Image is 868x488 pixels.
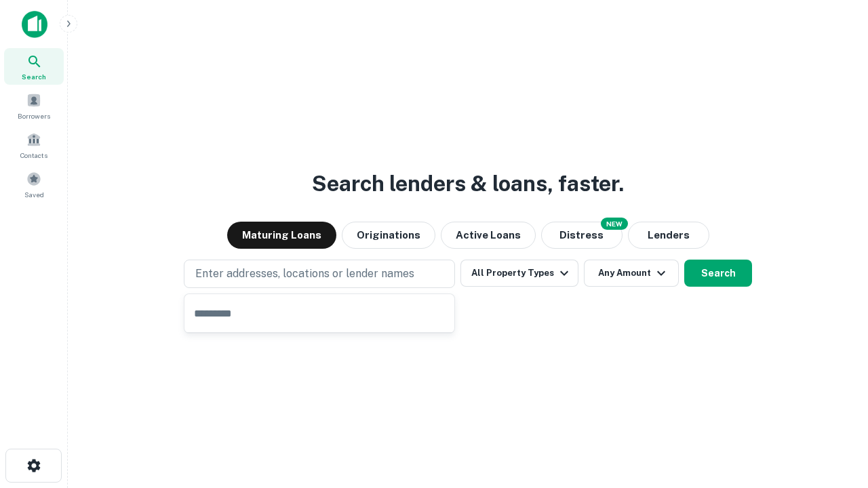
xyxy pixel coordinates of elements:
p: Enter addresses, locations or lender names [195,266,414,282]
a: Contacts [4,127,64,163]
div: NEW [601,218,628,230]
button: Search distressed loans with lien and other non-mortgage details. [541,222,623,249]
button: All Property Types [460,260,578,287]
button: Enter addresses, locations or lender names [184,260,455,288]
span: Borrowers [18,110,50,121]
button: Maturing Loans [227,222,336,249]
button: Lenders [628,222,709,249]
h3: Search lenders & loans, faster. [312,167,624,200]
span: Contacts [20,150,47,161]
button: Any Amount [584,260,679,287]
a: Saved [4,166,64,203]
button: Originations [342,222,435,249]
iframe: Chat Widget [800,380,868,445]
button: Search [684,260,752,287]
span: Saved [24,189,44,200]
a: Search [4,48,64,85]
span: Search [22,71,46,82]
a: Borrowers [4,87,64,124]
button: Active Loans [441,222,536,249]
img: capitalize-icon.png [22,11,47,38]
